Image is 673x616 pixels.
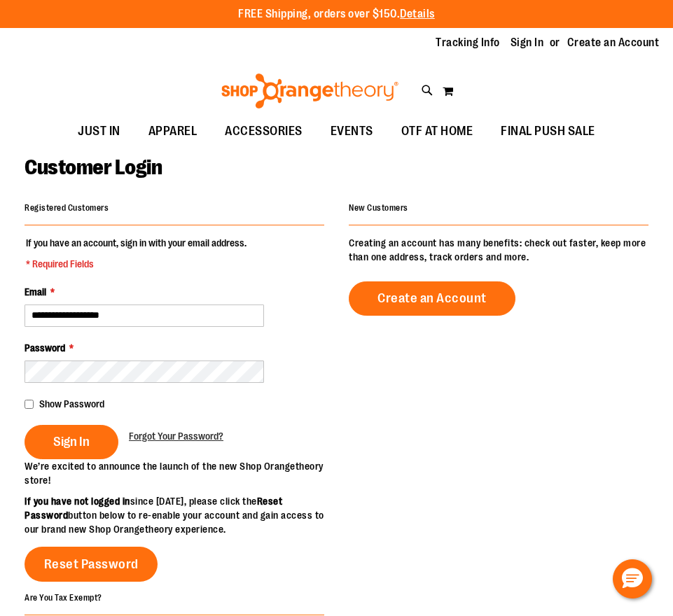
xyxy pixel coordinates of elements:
span: JUST IN [78,115,120,147]
span: Create an Account [377,290,487,306]
strong: Reset Password [25,496,282,521]
span: Reset Password [44,556,139,572]
p: We’re excited to announce the launch of the new Shop Orangetheory store! [25,459,337,487]
strong: Registered Customers [25,203,109,213]
strong: Are You Tax Exempt? [25,592,102,602]
p: Creating an account has many benefits: check out faster, keep more than one address, track orders... [349,236,648,264]
span: Sign In [53,434,90,449]
a: FINAL PUSH SALE [487,115,609,148]
img: Shop Orangetheory [219,73,401,108]
a: Sign In [511,35,544,50]
a: Forgot Your Password? [129,429,223,443]
a: Tracking Info [436,35,500,50]
a: Reset Password [25,547,158,582]
span: Email [25,286,46,297]
span: Password [25,342,65,353]
a: APPAREL [134,115,211,148]
span: * Required Fields [26,257,247,271]
button: Hello, have a question? Let’s chat. [613,559,652,598]
span: OTF AT HOME [401,115,473,147]
span: Customer Login [25,155,162,179]
a: Details [400,8,435,20]
span: Show Password [39,398,104,409]
button: Sign In [25,425,118,459]
p: since [DATE], please click the button below to re-enable your account and gain access to our bran... [25,494,337,536]
a: Create an Account [349,281,515,316]
legend: If you have an account, sign in with your email address. [25,236,248,271]
span: FINAL PUSH SALE [501,115,595,147]
a: JUST IN [64,115,134,148]
a: ACCESSORIES [211,115,317,148]
span: EVENTS [331,115,373,147]
span: ACCESSORIES [225,115,303,147]
a: OTF AT HOME [387,115,487,148]
a: Create an Account [567,35,660,50]
span: Forgot Your Password? [129,430,223,442]
a: EVENTS [317,115,387,148]
strong: New Customers [349,203,408,213]
span: APPAREL [148,115,197,147]
strong: If you have not logged in [25,496,130,507]
p: FREE Shipping, orders over $150. [238,6,435,22]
